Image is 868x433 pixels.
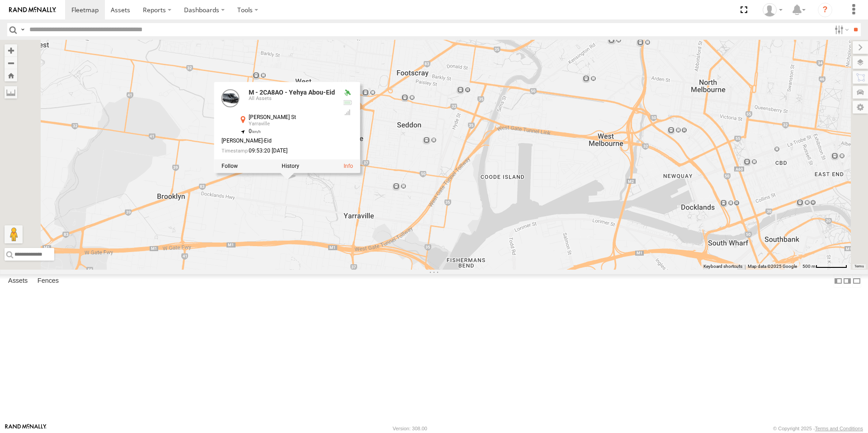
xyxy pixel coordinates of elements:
button: Zoom out [5,57,17,69]
div: © Copyright 2025 - [773,426,863,431]
label: Measure [5,86,17,99]
div: No voltage information received from this device. [342,99,353,106]
label: Dock Summary Table to the Right [843,274,852,287]
label: Search Filter Options [831,23,850,36]
div: [PERSON_NAME]-Eid [222,138,335,144]
span: 500 m [802,264,816,269]
label: Fences [33,275,63,287]
button: Zoom Home [5,69,17,81]
div: GSM Signal = 4 [342,109,353,116]
div: [PERSON_NAME] St [249,115,335,121]
a: View Asset Details [344,163,353,169]
button: Map Scale: 500 m per 66 pixels [800,263,850,270]
div: Date/time of location update [222,148,335,154]
div: All Assets [249,96,335,102]
label: Map Settings [853,101,868,114]
label: Dock Summary Table to the Left [834,274,843,287]
label: Realtime tracking of Asset [222,163,238,169]
a: M - 2CA8AO - Yehya Abou-Eid [249,89,335,96]
i: ? [818,3,832,17]
label: View Asset History [282,163,299,169]
label: Hide Summary Table [852,274,861,287]
a: Terms and Conditions [815,426,863,431]
label: Search Query [19,23,26,36]
a: View Asset Details [222,90,240,108]
button: Zoom in [5,44,17,57]
div: Version: 308.00 [393,426,427,431]
img: rand-logo.svg [9,7,56,13]
div: Yarraville [249,122,335,127]
a: Terms (opens in new tab) [854,265,864,268]
a: Visit our Website [5,424,47,433]
span: 0 [249,128,261,135]
label: Assets [4,275,32,287]
button: Drag Pegman onto the map to open Street View [5,225,23,243]
button: Keyboard shortcuts [703,263,742,270]
div: Tye Clark [759,3,786,17]
span: Map data ©2025 Google [748,264,797,269]
div: Valid GPS Fix [342,90,353,97]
